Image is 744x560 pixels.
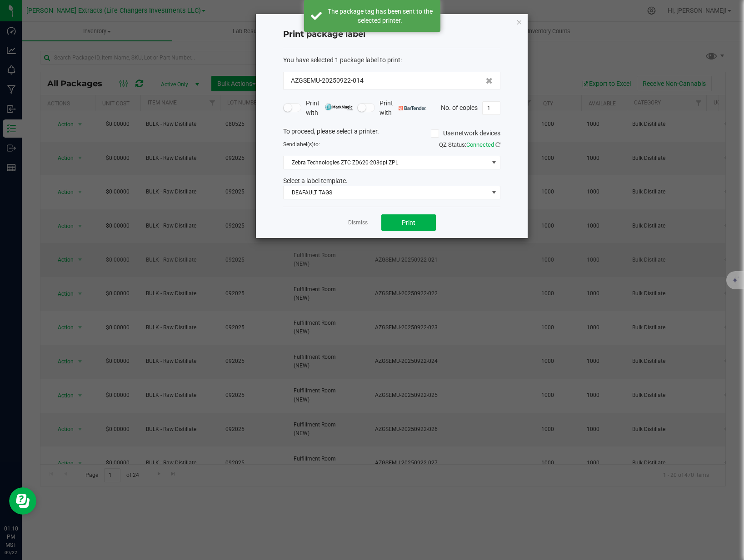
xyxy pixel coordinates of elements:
[381,214,436,231] button: Print
[379,99,426,118] span: Print with
[306,99,353,118] span: Print with
[284,186,489,199] span: DEAFAULT TAGS
[283,141,320,148] span: Send to:
[325,104,353,110] img: mark_magic_cybra.png
[276,176,507,186] div: Select a label template.
[399,106,426,110] img: bartender.png
[291,76,364,85] span: AZGSEMU-20250922-014
[327,7,434,25] div: The package tag has been sent to the selected printer.
[441,104,478,111] span: No. of copies
[431,129,500,138] label: Use network devices
[402,219,415,226] span: Print
[284,156,489,169] span: Zebra Technologies ZTC ZD620-203dpi ZPL
[283,56,400,64] span: You have selected 1 package label to print
[276,127,507,140] div: To proceed, please select a printer.
[466,141,494,148] span: Connected
[439,141,500,148] span: QZ Status:
[295,141,314,148] span: label(s)
[348,219,368,227] a: Dismiss
[9,487,36,515] iframe: Resource center
[283,55,500,65] div: :
[283,29,500,40] h4: Print package label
